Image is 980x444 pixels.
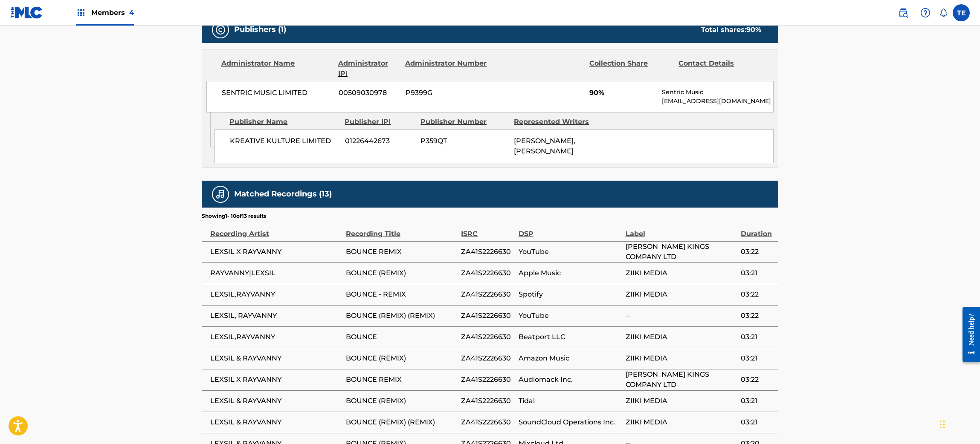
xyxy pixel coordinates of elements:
[519,332,621,342] span: Beatport LLC
[210,396,342,406] span: LEXSIL & RAYVANNY
[346,289,457,300] span: BOUNCE - REMIX
[741,417,774,427] span: 03:21
[229,117,338,127] div: Publisher Name
[461,311,514,321] span: ZA41S2226630
[346,220,457,239] div: Recording Title
[461,247,514,257] span: ZA41S2226630
[956,300,980,369] iframe: Resource Center
[129,9,134,17] span: 4
[76,8,86,18] img: Top Rightsholders
[215,25,226,35] img: Publishers
[420,136,507,146] span: P359QT
[920,8,931,18] img: help
[346,268,457,278] span: BOUNCE (REMIX)
[210,268,342,278] span: RAYVANNY|LEXSIL
[626,220,736,239] div: Label
[937,403,980,444] iframe: Chat Widget
[210,220,342,239] div: Recording Artist
[346,332,457,342] span: BOUNCE
[519,268,621,278] span: Apple Music
[215,189,226,199] img: Matched Recordings
[626,332,736,342] span: ZIIKI MEDIA
[519,417,621,427] span: SoundCloud Operations Inc.
[741,247,774,257] span: 03:22
[202,212,266,220] p: Showing 1 - 10 of 13 results
[519,353,621,363] span: Amazon Music
[210,289,342,300] span: LEXSIL,RAYVANNY
[746,26,761,34] span: 90 %
[405,58,488,79] div: Administrator Number
[461,332,514,342] span: ZA41S2226630
[626,242,736,262] span: [PERSON_NAME] KINGS COMPANY LTD
[701,25,761,35] div: Total shares:
[461,289,514,300] span: ZA41S2226630
[626,396,736,406] span: ZIIKI MEDIA
[519,220,621,239] div: DSP
[626,353,736,363] span: ZIIKI MEDIA
[662,97,773,106] p: [EMAIL_ADDRESS][DOMAIN_NAME]
[234,189,332,199] h5: Matched Recordings (13)
[589,88,655,98] span: 90%
[221,58,332,79] div: Administrator Name
[406,88,488,98] span: P9399G
[678,58,761,79] div: Contact Details
[519,396,621,406] span: Tidal
[230,136,339,146] span: KREATIVE KULTURE LIMITED
[741,289,774,300] span: 03:22
[741,353,774,363] span: 03:21
[210,375,342,385] span: LEXSIL X RAYVANNY
[514,117,601,127] div: Represented Writers
[461,396,514,406] span: ZA41S2226630
[519,311,621,321] span: YouTube
[514,137,575,155] span: [PERSON_NAME], [PERSON_NAME]
[346,417,457,427] span: BOUNCE (REMIX) (REMIX)
[626,268,736,278] span: ZIIKI MEDIA
[626,289,736,300] span: ZIIKI MEDIA
[626,311,736,321] span: --
[91,8,134,17] span: Members
[210,311,342,321] span: LEXSIL, RAYVANNY
[210,247,342,257] span: LEXSIL X RAYVANNY
[898,8,908,18] img: search
[939,9,948,17] div: Notifications
[346,375,457,385] span: BOUNCE REMIX
[345,117,414,127] div: Publisher IPI
[420,117,507,127] div: Publisher Number
[461,375,514,385] span: ZA41S2226630
[339,88,399,98] span: 00509030978
[519,375,621,385] span: Audiomack Inc.
[626,417,736,427] span: ZIIKI MEDIA
[589,58,672,79] div: Collection Share
[461,220,514,239] div: ISRC
[346,311,457,321] span: BOUNCE (REMIX) (REMIX)
[741,268,774,278] span: 03:21
[953,4,970,21] div: User Menu
[519,289,621,300] span: Spotify
[741,396,774,406] span: 03:21
[210,332,342,342] span: LEXSIL,RAYVANNY
[741,375,774,385] span: 03:22
[917,4,934,21] div: Help
[662,88,773,97] p: Sentric Music
[461,268,514,278] span: ZA41S2226630
[346,247,457,257] span: BOUNCE REMIX
[519,247,621,257] span: YouTube
[210,417,342,427] span: LEXSIL & RAYVANNY
[741,332,774,342] span: 03:21
[338,58,399,79] div: Administrator IPI
[222,88,332,98] span: SENTRIC MUSIC LIMITED
[626,369,736,390] span: [PERSON_NAME] KINGS COMPANY LTD
[741,311,774,321] span: 03:22
[346,396,457,406] span: BOUNCE (REMIX)
[210,353,342,363] span: LEXSIL & RAYVANNY
[741,220,774,239] div: Duration
[345,136,414,146] span: 01226442673
[346,353,457,363] span: BOUNCE (REMIX)
[895,4,912,21] a: Public Search
[234,25,286,35] h5: Publishers (1)
[940,412,945,437] div: Drag
[10,6,43,19] img: MLC Logo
